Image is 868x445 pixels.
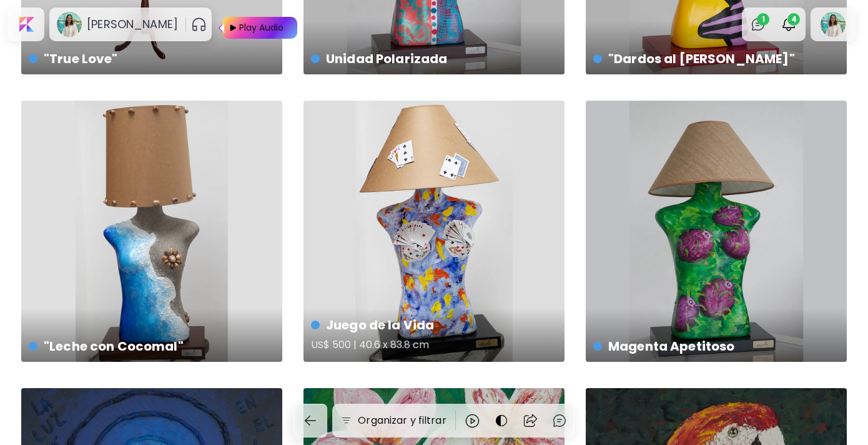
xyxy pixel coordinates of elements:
h6: [PERSON_NAME] [87,17,178,32]
a: Magenta Apetitosohttps://cdn.kaleido.art/CDN/Artwork/96644/Primary/medium.webp?updated=428902 [586,101,847,362]
h4: Magenta Apetitoso [593,337,837,356]
h4: "True Love" [29,49,272,68]
img: back [303,413,318,428]
button: back [293,404,327,437]
span: 1 [757,13,769,26]
button: bellIcon4 [778,14,799,35]
img: chatIcon [751,17,766,32]
span: 4 [787,13,800,26]
h4: "Dardos al [PERSON_NAME]" [593,49,837,68]
h5: US$ 500 | 40.6 x 83.8 cm [311,334,555,359]
img: chatIcon [552,413,567,428]
a: back [293,404,332,437]
a: Juego de la VidaUS$ 500 | 40.6 x 83.8 cmhttps://cdn.kaleido.art/CDN/Artwork/96643/Primary/medium.... [303,101,565,362]
h4: "Leche con Cocomal" [29,337,272,356]
h6: Organizar y filtrar [358,413,446,428]
img: Play [217,17,225,39]
h4: Juego de la Vida [311,316,555,334]
button: pauseOutline IconGradient Icon [191,14,207,34]
img: bellIcon [781,17,796,32]
div: Play Audio [238,17,285,39]
h4: Unidad Polarizada [311,49,555,68]
img: Play [222,17,238,39]
a: "Leche con Cocomal"https://cdn.kaleido.art/CDN/Artwork/96642/Primary/medium.webp?updated=428914 [21,101,282,362]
